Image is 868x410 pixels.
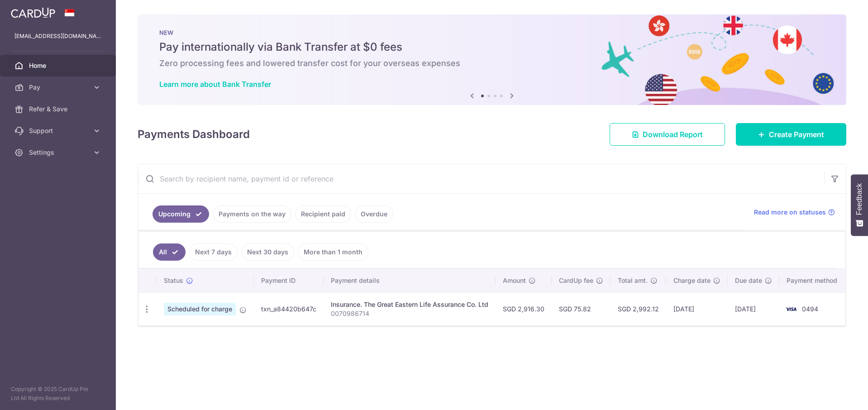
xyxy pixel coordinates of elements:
a: Upcoming [153,205,209,223]
p: NEW [159,29,825,36]
h5: Pay internationally via Bank Transfer at $0 fees [159,40,825,54]
span: Due date [735,276,762,285]
span: Download Report [643,129,703,140]
img: Bank Card [782,304,800,315]
span: Refer & Save [29,105,89,114]
span: Charge date [673,276,711,285]
a: Download Report [610,123,725,146]
a: Read more on statuses [754,208,835,217]
span: Settings [29,148,89,157]
td: SGD 75.82 [552,292,610,325]
span: 0494 [802,305,818,313]
p: 0070986714 [331,309,488,318]
a: All [153,243,186,261]
div: Insurance. The Great Eastern Life Assurance Co. Ltd [331,300,488,309]
img: Bank transfer banner [138,14,846,105]
a: Overdue [355,205,393,223]
td: [DATE] [666,292,728,325]
a: Learn more about Bank Transfer [159,80,271,89]
td: SGD 2,916.30 [496,292,552,325]
span: Read more on statuses [754,208,826,217]
th: Payment ID [254,269,324,292]
span: CardUp fee [559,276,593,285]
span: Feedback [855,183,863,215]
td: SGD 2,992.12 [610,292,666,325]
span: Create Payment [769,129,824,140]
span: Home [29,61,89,70]
a: More than 1 month [298,243,368,261]
img: CardUp [11,7,55,18]
th: Payment method [779,269,848,292]
button: Feedback - Show survey [851,174,868,236]
a: Create Payment [736,123,846,146]
td: txn_a84420b647c [254,292,324,325]
p: [EMAIL_ADDRESS][DOMAIN_NAME] [14,32,101,41]
span: Support [29,126,89,135]
span: Total amt. [618,276,648,285]
td: [DATE] [728,292,779,325]
a: Next 30 days [241,243,294,261]
a: Payments on the way [213,205,291,223]
span: Pay [29,83,89,92]
span: Status [164,276,183,285]
a: Next 7 days [189,243,238,261]
a: Recipient paid [295,205,351,223]
th: Payment details [324,269,496,292]
h4: Payments Dashboard [138,126,250,143]
h6: Zero processing fees and lowered transfer cost for your overseas expenses [159,58,825,69]
input: Search by recipient name, payment id or reference [138,164,824,193]
span: Scheduled for charge [164,303,236,315]
span: Amount [503,276,526,285]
